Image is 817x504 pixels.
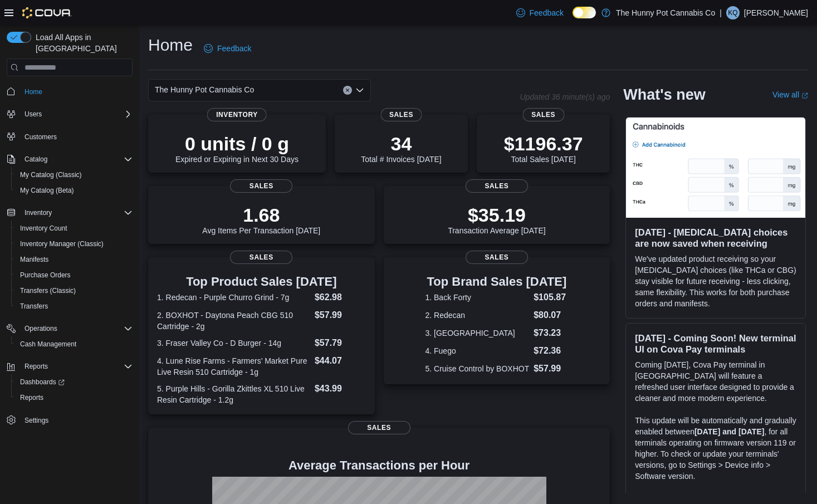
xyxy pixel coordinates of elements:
[11,374,137,390] a: Dashboards
[25,208,52,217] span: Inventory
[199,37,256,60] a: Feedback
[2,83,137,99] button: Home
[16,253,133,266] span: Manifests
[16,268,133,282] span: Purchase Orders
[20,130,61,144] a: Customers
[20,107,46,121] button: Users
[16,237,133,251] span: Inventory Manager (Classic)
[11,336,137,352] button: Cash Management
[466,179,528,193] span: Sales
[343,86,352,95] button: Clear input
[25,133,57,141] span: Customers
[2,129,137,145] button: Customers
[20,322,133,335] span: Operations
[20,255,48,264] span: Manifests
[635,332,796,355] h3: [DATE] - Coming Soon! New terminal UI on Cova Pay terminals
[20,360,133,373] span: Reports
[20,206,56,219] button: Inventory
[16,375,69,389] a: Dashboards
[22,7,72,18] img: Cova
[635,227,796,249] h3: [DATE] - [MEDICAL_DATA] choices are now saved when receiving
[230,251,292,264] span: Sales
[361,133,441,155] p: 34
[16,253,53,266] a: Manifests
[16,284,80,297] a: Transfers (Classic)
[20,153,52,166] button: Catalog
[16,300,133,313] span: Transfers
[7,79,133,457] nav: Complex example
[616,6,715,19] p: The Hunny Pot Cannabis Co
[534,344,568,358] dd: $72.36
[16,268,75,282] a: Purchase Orders
[315,309,366,322] dd: $57.99
[512,2,568,24] a: Feedback
[534,291,568,304] dd: $105.87
[534,362,568,375] dd: $57.99
[20,186,74,195] span: My Catalog (Beta)
[25,416,48,425] span: Settings
[2,205,137,221] button: Inventory
[16,222,133,235] span: Inventory Count
[623,86,705,104] h2: What's new
[11,167,137,183] button: My Catalog (Classic)
[16,184,79,197] a: My Catalog (Beta)
[801,92,808,99] svg: External link
[207,108,267,121] span: Inventory
[448,204,546,235] div: Transaction Average [DATE]
[573,18,573,19] span: Dark Mode
[25,87,42,96] span: Home
[175,133,299,155] p: 0 units / 0 g
[2,321,137,336] button: Operations
[31,32,133,54] span: Load All Apps in [GEOGRAPHIC_DATA]
[25,362,48,371] span: Reports
[16,284,133,297] span: Transfers (Classic)
[20,224,67,233] span: Inventory Count
[16,391,133,404] span: Reports
[157,337,310,349] dt: 3. Fraser Valley Co - D Burger - 14g
[20,286,76,295] span: Transfers (Classic)
[20,413,133,427] span: Settings
[635,253,796,309] p: We've updated product receiving so your [MEDICAL_DATA] choices (like THCa or CBG) stay visible fo...
[11,267,137,283] button: Purchase Orders
[16,168,86,182] a: My Catalog (Classic)
[635,415,796,482] p: This update will be automatically and gradually enabled between , for all terminals operating on ...
[534,326,568,340] dd: $73.23
[20,84,133,98] span: Home
[425,310,529,321] dt: 2. Redecan
[520,92,610,101] p: Updated 36 minute(s) ago
[726,6,740,19] div: Kobee Quinn
[425,292,529,303] dt: 1. Back Forty
[16,237,108,251] a: Inventory Manager (Classic)
[20,130,133,144] span: Customers
[425,327,529,339] dt: 3. [GEOGRAPHIC_DATA]
[202,204,320,226] p: 1.68
[315,354,366,368] dd: $44.07
[728,6,737,19] span: KQ
[466,251,528,264] span: Sales
[11,252,137,267] button: Manifests
[157,383,310,405] dt: 5. Purple Hills - Gorilla Zkittles XL 510 Live Resin Cartridge - 1.2g
[315,336,366,350] dd: $57.79
[11,299,137,314] button: Transfers
[20,322,62,335] button: Operations
[16,337,133,351] span: Cash Management
[155,83,254,96] span: The Hunny Pot Cannabis Co
[2,359,137,374] button: Reports
[20,239,104,248] span: Inventory Manager (Classic)
[534,309,568,322] dd: $80.07
[504,133,583,155] p: $1196.37
[530,7,564,18] span: Feedback
[20,153,133,166] span: Catalog
[16,391,48,404] a: Reports
[2,412,137,428] button: Settings
[202,204,320,235] div: Avg Items Per Transaction [DATE]
[16,184,133,197] span: My Catalog (Beta)
[20,107,133,121] span: Users
[11,236,137,252] button: Inventory Manager (Classic)
[157,292,310,303] dt: 1. Redecan - Purple Churro Grind - 7g
[16,375,133,389] span: Dashboards
[175,133,299,164] div: Expired or Expiring in Next 30 Days
[25,155,47,164] span: Catalog
[2,106,137,122] button: Users
[20,302,48,311] span: Transfers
